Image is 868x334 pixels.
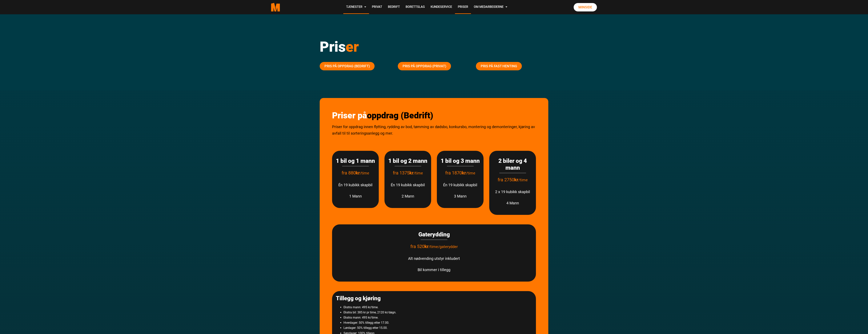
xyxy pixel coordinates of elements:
h3: 2 biler og 4 mann [493,157,532,171]
span: fra 2750 [498,177,518,182]
p: 4 Mann [493,200,532,206]
p: 3 Mann [441,193,480,199]
a: Kundeservice [428,0,455,14]
p: Tillegg og kjøring [336,295,532,302]
h3: 1 bil og 2 mann [388,157,427,164]
a: Borettslag [403,0,428,14]
p: 2 x 19 kubikk skapbil [493,189,532,195]
span: /time/gaterydder [429,244,458,249]
span: /time [466,171,475,175]
p: Alt nødvending utstyr inkludert [336,255,532,262]
a: Minside [574,3,597,11]
strong: kr [409,170,414,176]
p: Én 19 kubikk skapbil [336,182,375,188]
span: /time [414,171,423,175]
a: Bedrift [385,0,403,14]
li: Hverdager: 50% tillegg etter 17.00. [344,320,532,325]
p: 2 Mann [388,193,427,199]
h2: Priser på [332,110,536,121]
h3: 1 bil og 1 mann [336,157,375,164]
strong: kr [356,170,360,176]
li: Lørdager: 50% tillegg etter 15.00. [344,325,532,330]
span: fra 1375 [393,170,414,176]
span: /time [518,178,528,182]
span: fra 1870 [445,170,466,176]
span: Priser for oppdrag innen flytting, rydding av bod, tømming av dødsbo, konkursbo, montering og dem... [332,124,535,136]
strong: kr [462,170,466,176]
span: fra 520 [410,244,429,249]
span: oppdrag (Bedrift) [367,110,433,120]
span: fra 880 [342,170,360,176]
a: Pris på oppdrag (Privat) [398,62,451,70]
h3: Gaterydding [336,231,532,238]
a: Privat [369,0,385,14]
p: Én 19 kubikk skapbil [441,182,480,188]
a: Om Medarbeiderne [471,0,510,14]
a: Priser [455,0,471,14]
p: 1 Mann [336,193,375,199]
a: Pris på fast henting [476,62,522,70]
a: Tjenester [343,0,369,14]
p: Én 19 kubikk skapbil [388,182,427,188]
a: Pris på oppdrag (Bedrift) [320,62,375,70]
li: Ekstra bil: 385 kr pr time, 2120 kr/døgn. [344,310,532,315]
strong: kr [424,244,429,249]
p: Bil kommer i tillegg [336,267,532,273]
span: /time [360,171,369,175]
strong: kr [514,177,518,182]
li: Ekstra mann: 495 kr/time. [344,305,532,310]
span: er [346,38,359,55]
li: Ekstra mann: 495 kr/time. [344,315,532,320]
h3: 1 bil og 3 mann [441,157,480,164]
h1: Pris [320,38,548,55]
